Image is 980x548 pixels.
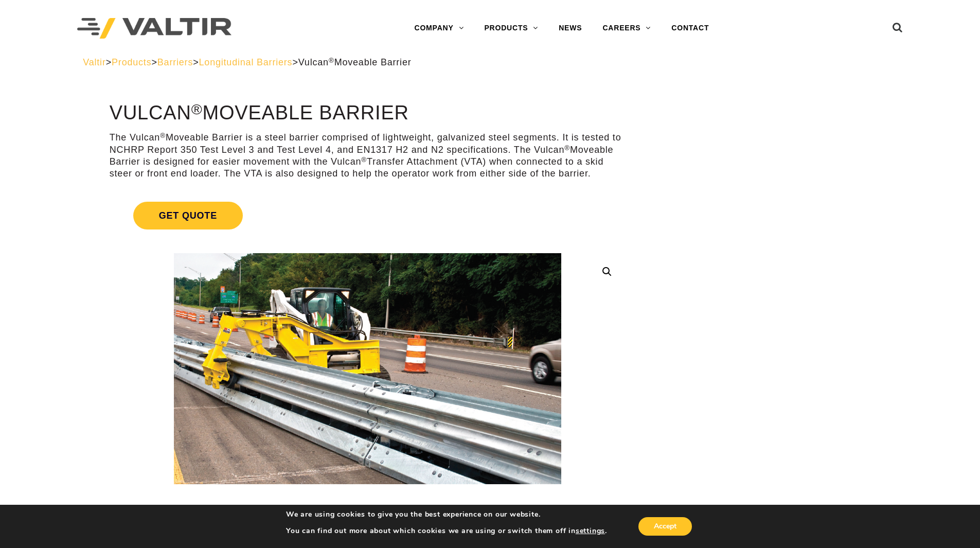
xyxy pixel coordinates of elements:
[361,156,367,164] sup: ®
[298,57,412,67] span: Vulcan Moveable Barrier
[286,510,607,519] p: We are using cookies to give you the best experience on our website.
[548,18,592,39] a: NEWS
[592,18,661,39] a: CAREERS
[83,57,897,68] div: > > > >
[160,132,166,139] sup: ®
[286,526,607,536] p: You can find out more about which cookies we are using or switch them off in .
[110,189,626,242] a: Get Quote
[474,18,548,39] a: PRODUCTS
[199,57,293,67] a: Longitudinal Barriers
[661,18,719,39] a: CONTACT
[133,202,243,229] span: Get Quote
[404,18,474,39] a: COMPANY
[191,101,203,117] sup: ®
[83,57,105,67] a: Valtir
[110,132,626,180] p: The Vulcan Moveable Barrier is a steel barrier comprised of lightweight, galvanized steel segment...
[564,144,570,152] sup: ®
[329,57,334,64] sup: ®
[110,102,626,124] h1: Vulcan Moveable Barrier
[638,517,692,536] button: Accept
[112,57,151,67] a: Products
[576,526,605,536] button: settings
[77,18,231,39] img: Valtir
[157,57,193,67] a: Barriers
